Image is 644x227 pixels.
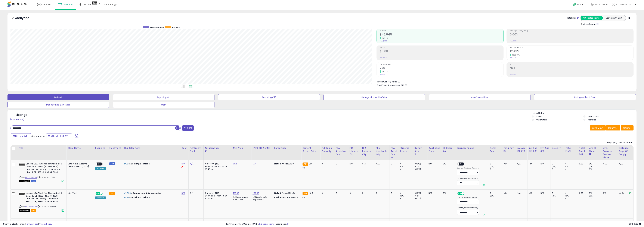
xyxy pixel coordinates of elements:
a: 220.00 [253,192,259,195]
span: My Stores [595,3,605,6]
a: Privacy Policy [39,223,52,225]
span: OFF [459,163,464,165]
img: 211ADxJaPkL._SL40_.jpg [19,163,25,167]
div: 0 [400,163,413,165]
button: Listings without Min/Max [323,94,425,100]
small: (0%) [589,165,593,168]
small: FBM [109,162,115,165]
div: 0 [490,168,502,171]
small: FBA [303,192,308,195]
div: Days In Stock [415,146,426,153]
span: DataHub [83,3,92,6]
label: Quantity Discount Strategy: [457,207,479,209]
div: Cur Sales Rank [124,146,179,150]
a: N/A [182,162,185,165]
button: Repricing On [113,94,214,100]
div: 0 (0%) [415,168,427,171]
div: 0 (0%) [415,197,427,200]
div: 0 [400,197,413,200]
div: FBA Total Qty [391,146,398,156]
small: Days In Stock. [415,153,416,155]
div: 0 [391,192,397,195]
div: Inv. Age 365+ [541,146,549,153]
span: Revenue [380,30,503,32]
small: (0%) [415,165,419,168]
p: Listing States: [532,112,637,115]
small: (0%) [565,165,570,168]
small: (0%) [490,195,494,197]
small: Avg BB Share. [589,153,591,155]
b: Lenovo USA ThinkPad Thunderbolt 3 Dock Gen 2 135W (40AN0135US) Dual UHD 4K Display Capability, 2 ... [26,163,62,174]
img: 211ADxJaPkL._SL40_.jpg [19,192,25,196]
label: Active [536,115,542,118]
span: Revenue [172,26,180,29]
div: $0.40 min [205,168,230,171]
b: Business Price: [274,196,291,199]
small: FBA [303,163,308,166]
div: Info-Tech [68,192,92,195]
div: N/A [619,163,631,165]
b: Total Inventory Value: [377,81,397,83]
h5: Analytics [15,16,35,21]
h2: $42,045 [380,33,503,37]
b: Listed Price: [274,162,288,165]
div: 0 [490,192,502,195]
div: 0 [490,197,502,200]
div: 0 [336,163,346,165]
h2: 270 [380,66,503,70]
span: 2025-09-16 19:28 GMT [629,223,641,225]
div: 0.00 [504,192,513,195]
div: Avg Selling Price [428,146,440,153]
h2: $0.00 [380,50,503,54]
span: Columns [608,126,617,129]
a: B07M6S81CM [25,176,37,179]
div: 0% [603,192,616,195]
small: (0%) [490,165,494,168]
button: Filters [182,125,194,131]
span: FBA [31,209,36,212]
label: Out of Stock [536,119,547,121]
div: Current Buybox Price [303,146,319,153]
span: #1,524 [124,192,131,195]
span: Profit [380,47,503,49]
i: Get Help [573,3,576,6]
div: Disable auto adjust max [253,195,270,201]
button: Non Competitive [429,94,530,100]
div: Ordered Items [400,146,412,153]
span: 161.2 [309,192,313,195]
div: 0 [490,163,502,165]
small: 1650.70% [511,54,520,56]
div: 0.00 [579,192,586,195]
span: Profit [PERSON_NAME] [510,30,633,32]
button: Sep-01 - Sep-07 [46,133,72,138]
strong: Copyright [3,223,14,225]
p: in [124,192,178,195]
button: Listings without Cost [534,94,636,100]
span: Ordered Items [380,64,503,65]
label: Business Repricing Strategy: [457,196,479,198]
div: ASIN: [19,163,64,182]
div: 8.00% on portion > $100 [205,195,230,197]
small: (0%) [400,195,405,197]
small: 357.63% [381,71,389,73]
div: 0% [589,163,602,165]
div: Historical Days Of Supply [619,146,632,156]
div: 40.60 [619,192,631,195]
button: All Selected Listings [580,16,603,20]
span: Last 7 Days [15,134,27,137]
div: N/A [350,163,359,165]
div: [PERSON_NAME] [253,146,272,150]
div: 0 [552,163,564,165]
div: 0 [565,163,578,165]
div: Velocity [552,146,563,150]
div: Store Name [68,146,93,150]
label: Deactivated [588,115,599,118]
b: Short Term Storage Fees: [377,84,400,86]
div: 0 [400,192,413,195]
div: Clear All Filters [10,118,24,121]
span: Help [577,3,581,6]
a: 270 active listings [259,223,276,225]
div: 6.21 [190,192,201,195]
div: 15% for <= $100 [205,192,230,195]
div: 0 [565,168,578,171]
